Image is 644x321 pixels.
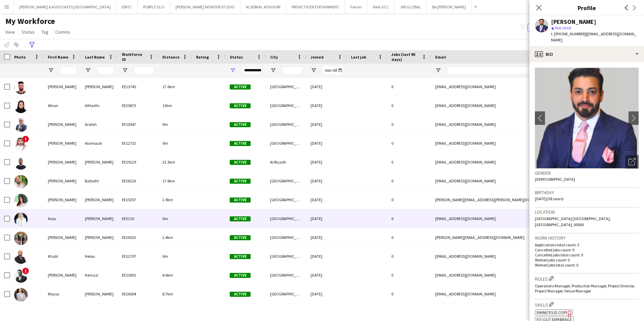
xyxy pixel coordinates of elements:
[44,77,81,96] div: [PERSON_NAME]
[387,172,431,190] div: 0
[307,153,347,171] div: [DATE]
[447,66,562,74] input: Email Filter Input
[266,247,307,265] div: [GEOGRAPHIC_DATA]
[307,134,347,152] div: [DATE]
[81,247,118,265] div: Helou
[551,19,596,25] div: [PERSON_NAME]
[307,172,347,190] div: [DATE]
[266,228,307,247] div: [GEOGRAPHIC_DATA]
[118,247,158,265] div: EE12707
[14,156,28,170] img: Ahmed Wagih
[387,77,431,96] div: 0
[431,115,566,134] div: [EMAIL_ADDRESS][DOMAIN_NAME]
[118,115,158,134] div: EE10547
[39,28,51,36] a: Tag
[3,28,18,36] a: View
[387,209,431,228] div: 0
[44,115,81,134] div: [PERSON_NAME]
[537,310,567,315] span: Emirates ID copy
[535,262,639,267] p: Worked jobs total count: 0
[14,118,28,132] img: Ahmad Arafah
[134,66,154,74] input: Workforce ID Filter Input
[230,254,251,259] span: Active
[230,198,251,203] span: Active
[162,122,168,127] span: 0m
[116,0,138,13] button: DWTC
[162,159,175,165] span: 23.3km
[387,190,431,209] div: 0
[14,175,28,188] img: Ali Bafadhl
[286,0,345,13] button: PROACTIV ENTERTAINMENT
[431,77,566,96] div: [EMAIL_ADDRESS][DOMAIN_NAME]
[118,209,158,228] div: EE5110
[14,55,26,60] span: Photo
[535,196,563,201] span: [DATE] (38 years)
[81,134,118,152] div: Alamoudi
[81,190,118,209] div: [PERSON_NAME]
[266,209,307,228] div: [GEOGRAPHIC_DATA]
[345,0,367,13] button: Ferrari
[162,84,175,89] span: 17.6km
[44,266,81,284] div: [PERSON_NAME]
[266,190,307,209] div: [GEOGRAPHIC_DATA]
[535,177,575,182] span: [DEMOGRAPHIC_DATA]
[535,189,639,195] h3: Birthday
[22,267,29,274] span: !
[387,115,431,134] div: 0
[535,283,635,293] span: Operations Manager, Production Manager, Project Director, Project Manager, Venue Manager
[391,52,419,62] span: Jobs (last 90 days)
[138,0,170,13] button: PURPLE GLO
[122,67,128,73] button: Open Filter Menu
[387,285,431,303] div: 0
[81,228,118,247] div: [PERSON_NAME]
[81,115,118,134] div: Arafah
[118,190,158,209] div: EE25357
[81,209,118,228] div: [PERSON_NAME]
[230,103,251,108] span: Active
[535,247,639,252] p: Cancelled jobs count: 0
[535,170,639,176] h3: Gender
[118,266,158,284] div: EE15001
[307,115,347,134] div: [DATE]
[307,266,347,284] div: [DATE]
[625,155,639,169] div: Open photos pop-in
[427,0,472,13] button: Be [PERSON_NAME]
[307,228,347,247] div: [DATE]
[44,190,81,209] div: [PERSON_NAME]
[44,153,81,171] div: [PERSON_NAME]
[387,266,431,284] div: 0
[81,285,118,303] div: [PERSON_NAME]
[5,29,15,35] span: View
[230,160,251,165] span: Active
[14,194,28,207] img: Amanda Paige
[118,285,158,303] div: EE26004
[81,153,118,171] div: [PERSON_NAME]
[323,66,343,74] input: Joined Filter Input
[266,266,307,284] div: [GEOGRAPHIC_DATA]
[535,216,611,227] span: [GEOGRAPHIC_DATA] [GEOGRAPHIC_DATA], [GEOGRAPHIC_DATA], 00000
[196,55,209,60] span: Rating
[307,190,347,209] div: [DATE]
[535,252,639,257] p: Cancelled jobs total count: 0
[22,136,29,142] span: !
[431,96,566,115] div: [EMAIL_ADDRESS][DOMAIN_NAME]
[118,134,158,152] div: EE12732
[270,67,276,73] button: Open Filter Menu
[266,96,307,115] div: [GEOGRAPHIC_DATA]
[162,141,168,146] span: 0m
[367,0,394,13] button: Next GCC
[44,209,81,228] div: Anja
[162,254,168,259] span: 0m
[230,84,251,90] span: Active
[535,275,639,282] h3: Roles
[5,16,55,26] span: My Workforce
[431,247,566,265] div: [EMAIL_ADDRESS][DOMAIN_NAME]
[535,301,639,308] h3: Skills
[14,0,116,13] button: [PERSON_NAME] & ASSOCIATES [GEOGRAPHIC_DATA]
[48,67,54,73] button: Open Filter Menu
[162,291,173,296] span: 8.7km
[230,55,243,60] span: Status
[22,29,35,35] span: Status
[387,134,431,152] div: 0
[14,269,28,283] img: Mahmoud Kernazi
